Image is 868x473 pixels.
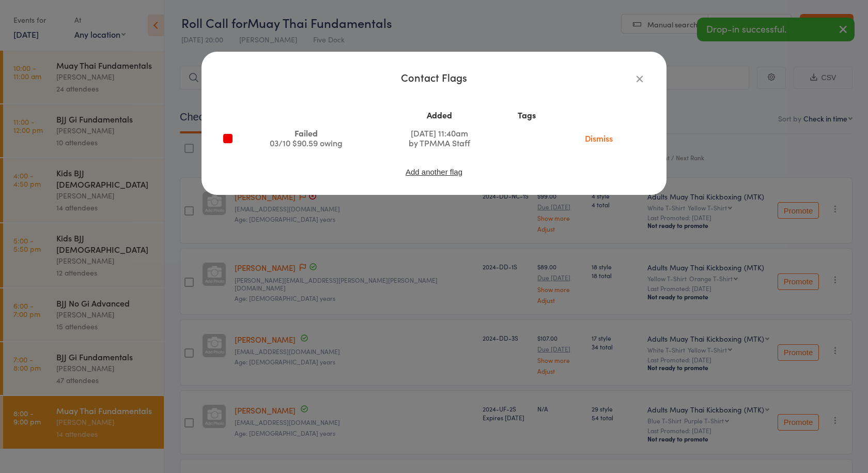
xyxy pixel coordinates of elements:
div: Contact Flags [222,72,646,82]
button: Add another flag [405,167,463,176]
a: Dismiss this flag [577,132,621,144]
th: Tags [501,106,552,124]
span: Failed [295,127,318,139]
div: 03/10 $90.59 owing [241,138,371,148]
td: [DATE] 11:40am by TPMMA Staff [378,124,502,152]
th: Added [378,106,502,124]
